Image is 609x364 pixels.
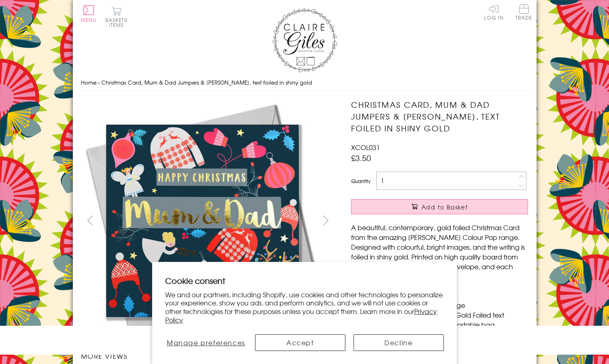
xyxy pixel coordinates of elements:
p: We and our partners, including Shopify, use cookies and other technologies to personalize your ex... [165,290,444,324]
span: 0 items [109,16,128,28]
h3: More views [81,351,335,361]
span: Manage preferences [167,338,245,347]
span: Christmas Card, Mum & Dad Jumpers & [PERSON_NAME], text foiled in shiny gold [101,78,312,86]
a: Trade [515,4,533,22]
button: Decline [354,334,444,351]
button: Manage preferences [165,334,247,351]
a: Home [81,78,96,86]
button: Menu [81,5,97,22]
a: Privacy Policy [165,306,437,325]
button: Add to Basket [351,199,528,214]
img: Christmas Card, Mum & Dad Jumpers & Reindeer, text foiled in shiny gold [81,99,325,343]
nav: breadcrumbs [81,74,528,91]
label: Quantity [351,177,371,185]
button: Basket0 items [105,7,128,27]
p: A beautiful, contemporary, gold foiled Christmas Card from the amazing [PERSON_NAME] Colour Pop r... [351,222,528,281]
a: Log In [484,4,504,20]
button: Accept [255,334,345,351]
img: Christmas Card, Mum & Dad Jumpers & Reindeer, text foiled in shiny gold [335,99,579,343]
span: XCOL031 [351,142,380,152]
h1: Christmas Card, Mum & Dad Jumpers & [PERSON_NAME], text foiled in shiny gold [351,99,528,134]
span: Trade [515,4,533,20]
button: next [317,211,335,229]
span: › [98,78,100,86]
img: Claire Giles Greetings Cards [272,8,337,72]
button: prev [81,211,99,229]
h2: Cookie consent [165,275,444,286]
span: Menu [81,16,97,24]
span: Add to Basket [421,203,468,211]
span: £3.50 [351,152,371,163]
